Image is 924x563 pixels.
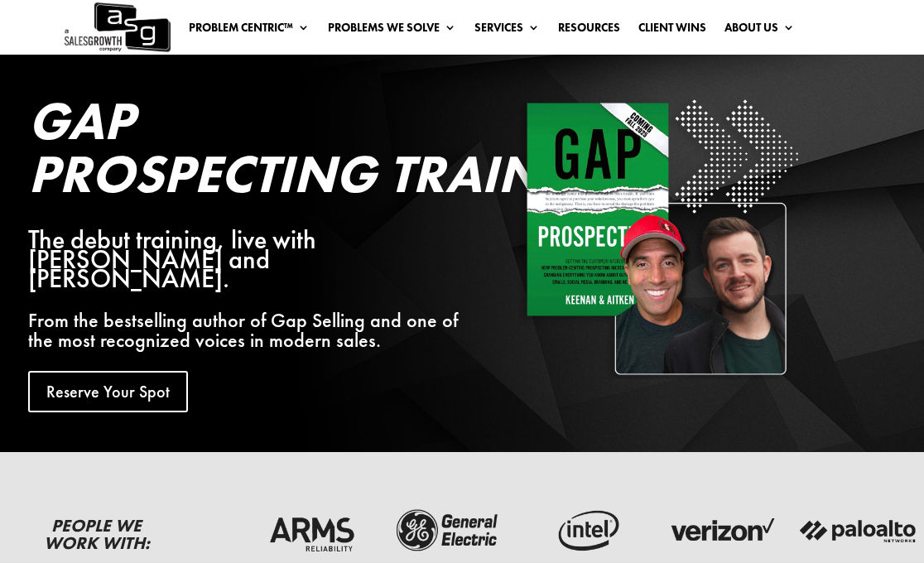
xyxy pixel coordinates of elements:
[28,310,476,350] p: From the bestselling author of Gap Selling and one of the most recognized voices in modern sales.
[662,507,782,555] img: verizon-logo-dark
[189,22,310,40] a: Problem Centric™
[252,507,372,555] img: arms-reliability-logo-dark
[638,22,706,40] a: Client Wins
[388,507,508,555] img: ge-logo-dark
[28,230,476,289] div: The debut training, live with [PERSON_NAME] and [PERSON_NAME].
[474,22,540,40] a: Services
[558,22,620,40] a: Resources
[328,22,456,40] a: Problems We Solve
[28,371,188,412] a: Reserve Your Spot
[519,94,804,379] img: Square White - Shadow
[525,507,645,555] img: intel-logo-dark
[798,507,918,555] img: palato-networks-logo-dark
[724,22,795,40] a: About Us
[28,94,476,209] h2: Gap Prospecting Training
